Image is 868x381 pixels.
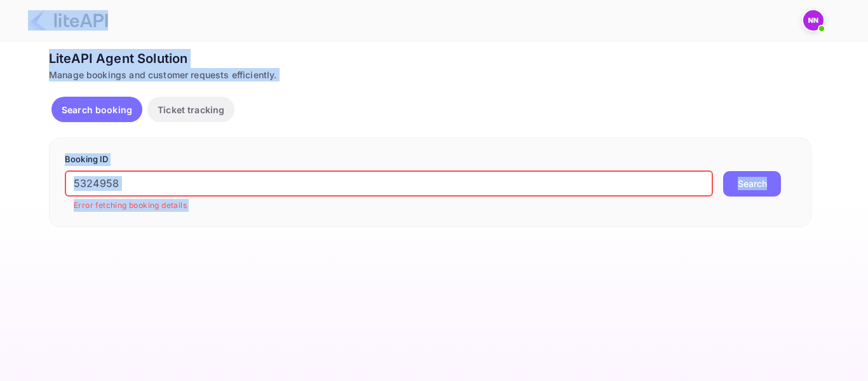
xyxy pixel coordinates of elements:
[65,153,796,166] p: Booking ID
[28,10,108,31] img: LiteAPI Logo
[62,103,132,116] p: Search booking
[74,199,704,212] p: Error fetching booking details
[803,10,824,31] img: N/A N/A
[49,68,811,81] div: Manage bookings and customer requests efficiently.
[49,49,811,68] div: LiteAPI Agent Solution
[723,171,781,197] button: Search
[65,171,713,197] input: Enter Booking ID (e.g., 63782194)
[158,103,224,116] p: Ticket tracking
